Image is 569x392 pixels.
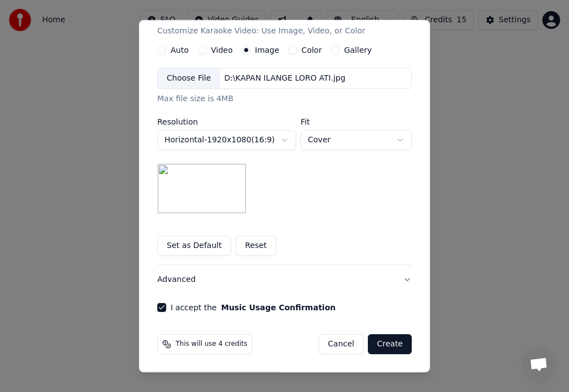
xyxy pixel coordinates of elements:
[301,118,412,126] label: Fit
[158,68,220,88] div: Choose File
[157,1,412,46] button: VideoCustomize Karaoke Video: Use Image, Video, or Color
[171,304,336,311] label: I accept the
[236,236,276,256] button: Reset
[220,73,350,84] div: D:\KAPAN ILANGE LORO ATI.jpg
[221,304,336,311] button: I accept the
[157,236,231,256] button: Set as Default
[157,10,365,37] div: Video
[157,93,412,105] div: Max file size is 4MB
[255,46,279,54] label: Image
[344,46,372,54] label: Gallery
[157,26,365,37] p: Customize Karaoke Video: Use Image, Video, or Color
[368,334,412,354] button: Create
[157,265,412,294] button: Advanced
[318,334,363,354] button: Cancel
[157,118,296,126] label: Resolution
[157,46,412,265] div: VideoCustomize Karaoke Video: Use Image, Video, or Color
[211,46,233,54] label: Video
[176,340,247,349] span: This will use 4 credits
[302,46,322,54] label: Color
[171,46,189,54] label: Auto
